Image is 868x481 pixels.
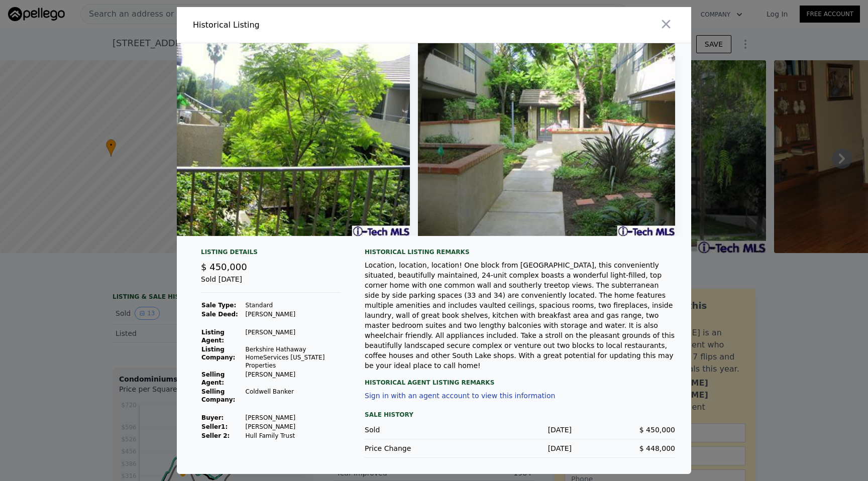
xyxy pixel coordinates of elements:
td: [PERSON_NAME] [245,422,341,431]
span: $ 450,000 [201,262,247,272]
td: Hull Family Trust [245,431,341,440]
div: Sale History [365,409,675,421]
td: [PERSON_NAME] [245,328,341,345]
div: Sold [365,425,468,435]
strong: Selling Agent: [201,371,225,386]
div: Historical Listing [193,19,430,31]
span: $ 450,000 [639,426,675,434]
td: Standard [245,301,341,310]
div: [DATE] [468,443,572,453]
strong: Seller 1 : [201,423,228,430]
strong: Sale Deed: [201,311,238,318]
strong: Listing Company: [201,346,235,361]
button: Sign in with an agent account to view this information [365,392,555,400]
div: Historical Listing remarks [365,248,675,256]
strong: Seller 2: [201,432,230,439]
td: [PERSON_NAME] [245,310,341,319]
img: Property Img [153,43,410,236]
div: Sold [DATE] [201,274,341,293]
td: [PERSON_NAME] [245,370,341,387]
td: Coldwell Banker [245,387,341,404]
td: Berkshire Hathaway HomeServices [US_STATE] Properties [245,345,341,370]
img: Property Img [418,43,675,236]
div: Price Change [365,443,468,453]
span: $ 448,000 [639,444,675,452]
div: [DATE] [468,425,572,435]
div: Historical Agent Listing Remarks [365,371,675,387]
strong: Sale Type: [201,302,236,309]
strong: Buyer : [201,414,224,421]
strong: Selling Company: [201,388,235,403]
div: Listing Details [201,248,341,260]
td: [PERSON_NAME] [245,413,341,422]
div: Location, location, location! One block from [GEOGRAPHIC_DATA], this conveniently situated, beaut... [365,260,675,371]
strong: Listing Agent: [201,329,225,344]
